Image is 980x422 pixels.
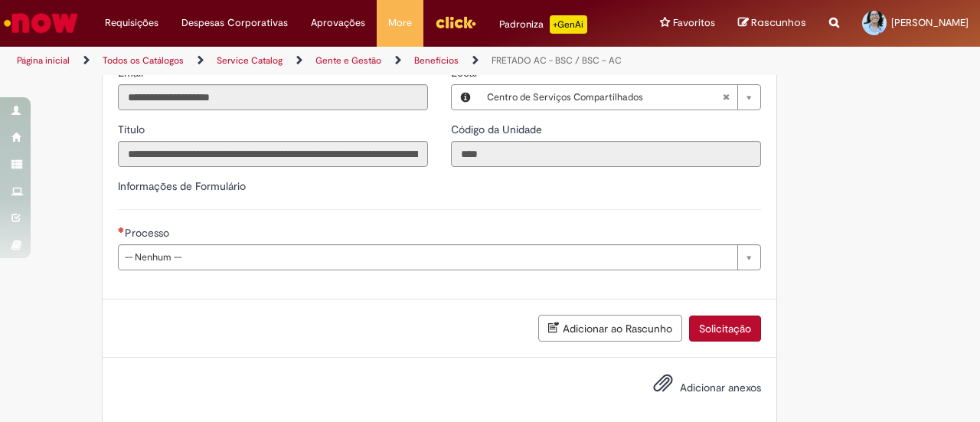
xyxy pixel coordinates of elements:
span: Processo [125,226,172,240]
a: Rascunhos [738,16,806,31]
span: More [388,15,412,31]
label: Informações de Formulário [118,179,246,193]
input: Título [118,141,428,167]
span: Requisições [105,15,158,31]
span: Favoritos [673,15,715,31]
span: [PERSON_NAME] [891,16,969,29]
a: Service Catalog [217,54,283,67]
span: Adicionar anexos [680,381,761,394]
span: Aprovações [311,15,365,31]
button: Adicionar anexos [649,369,677,404]
a: Centro de Serviços CompartilhadosLimpar campo Local [479,85,760,110]
span: Rascunhos [751,15,806,30]
label: Somente leitura - Código da Unidade [451,122,545,137]
span: Necessários [118,227,125,233]
ul: Trilhas de página [11,47,642,75]
abbr: Limpar campo Local [714,85,737,110]
span: -- Nenhum -- [125,245,730,270]
a: Página inicial [17,54,70,67]
a: Todos os Catálogos [103,54,184,67]
a: Benefícios [414,54,459,67]
button: Solicitação [689,316,761,342]
input: Email [118,84,428,110]
a: Gente e Gestão [315,54,381,67]
input: Código da Unidade [451,141,761,167]
label: Somente leitura - Título [118,122,148,137]
span: Despesas Corporativas [181,15,288,31]
img: click_logo_yellow_360x200.png [435,11,476,34]
span: Somente leitura - Código da Unidade [451,123,545,136]
span: Centro de Serviços Compartilhados [487,85,722,110]
a: FRETADO AC - BSC / BSC – AC [492,54,622,67]
button: Local, Visualizar este registro Centro de Serviços Compartilhados [452,85,479,110]
button: Adicionar ao Rascunho [538,315,682,342]
div: Padroniza [499,15,587,34]
span: Somente leitura - Título [118,123,148,136]
p: +GenAi [550,15,587,34]
img: ServiceNow [2,8,80,38]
